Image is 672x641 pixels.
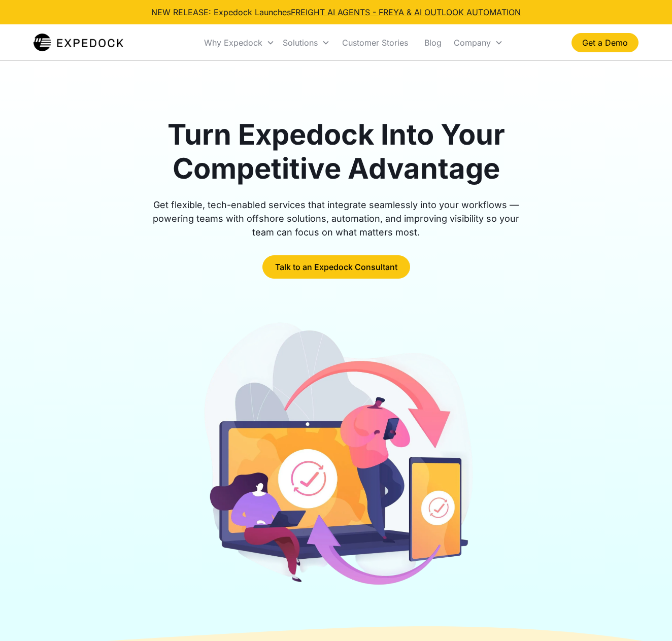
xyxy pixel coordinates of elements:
[151,6,521,18] div: NEW RELEASE: Expedock Launches
[262,255,410,279] a: Talk to an Expedock Consultant
[572,33,639,52] a: Get a Demo
[141,118,531,186] h1: Turn Expedock Into Your Competitive Advantage
[33,32,123,53] a: home
[141,198,531,239] div: Get flexible, tech-enabled services that integrate seamlessly into your workflows — powering team...
[279,25,334,60] div: Solutions
[33,32,123,53] img: Expedock Logo
[416,25,450,60] a: Blog
[283,38,318,48] div: Solutions
[204,38,262,48] div: Why Expedock
[334,25,416,60] a: Customer Stories
[197,319,475,594] img: arrow pointing to cellphone from laptop, and arrow from laptop to cellphone
[200,25,279,60] div: Why Expedock
[621,592,672,641] iframe: Chat Widget
[450,25,507,60] div: Company
[454,38,491,48] div: Company
[291,7,521,17] a: FREIGHT AI AGENTS - FREYA & AI OUTLOOK AUTOMATION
